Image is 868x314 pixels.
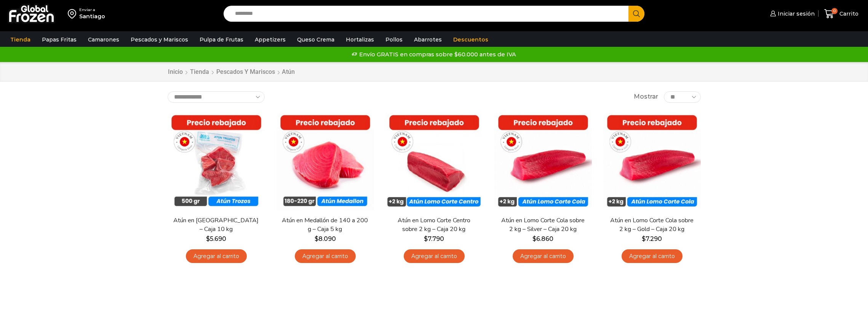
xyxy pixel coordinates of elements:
[642,235,662,242] bdi: 7.290
[6,32,34,47] a: Tienda
[127,32,192,47] a: Pescados y Mariscos
[206,235,210,242] span: $
[628,6,644,22] button: Search button
[168,68,295,77] nav: Breadcrumb
[838,10,858,18] span: Carrito
[532,235,553,242] bdi: 6.860
[295,249,356,263] a: Agregar al carrito: “Atún en Medallón de 140 a 200 g - Caja 5 kg”
[281,216,369,234] a: Atún en Medallón de 140 a 200 g – Caja 5 kg
[282,68,295,75] h1: Atún
[449,32,492,47] a: Descuentos
[513,249,574,263] a: Agregar al carrito: “Atún en Lomo Corte Cola sobre 2 kg - Silver - Caja 20 kg”
[168,91,265,103] select: Pedido de la tienda
[315,235,318,242] span: $
[293,32,338,47] a: Queso Crema
[532,235,536,242] span: $
[424,235,444,242] bdi: 7.790
[186,249,247,263] a: Agregar al carrito: “Atún en Trozos - Caja 10 kg”
[822,5,860,23] a: 0 Carrito
[342,32,378,47] a: Hortalizas
[168,68,183,77] a: Inicio
[79,7,105,13] div: Enviar a
[622,249,683,263] a: Agregar al carrito: “Atún en Lomo Corte Cola sobre 2 kg - Gold – Caja 20 kg”
[172,216,260,234] a: Atún en [GEOGRAPHIC_DATA] – Caja 10 kg
[608,216,695,234] a: Atún en Lomo Corte Cola sobre 2 kg – Gold – Caja 20 kg
[499,216,587,234] a: Atún en Lomo Corte Cola sobre 2 kg – Silver – Caja 20 kg
[196,32,247,47] a: Pulpa de Frutas
[390,216,478,234] a: Atún en Lomo Corte Centro sobre 2 kg – Caja 20 kg
[84,32,123,47] a: Camarones
[68,7,79,20] img: address-field-icon.svg
[251,32,289,47] a: Appetizers
[642,235,646,242] span: $
[634,92,658,101] span: Mostrar
[315,235,336,242] bdi: 8.090
[404,249,465,263] a: Agregar al carrito: “Atún en Lomo Corte Centro sobre 2 kg - Caja 20 kg”
[216,68,275,77] a: Pescados y Mariscos
[831,8,838,14] span: 0
[382,32,406,47] a: Pollos
[38,32,80,47] a: Papas Fritas
[206,235,226,242] bdi: 5.690
[79,13,105,20] div: Santiago
[190,68,209,77] a: Tienda
[424,235,428,242] span: $
[776,10,815,18] span: Iniciar sesión
[410,32,446,47] a: Abarrotes
[768,6,815,21] a: Iniciar sesión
